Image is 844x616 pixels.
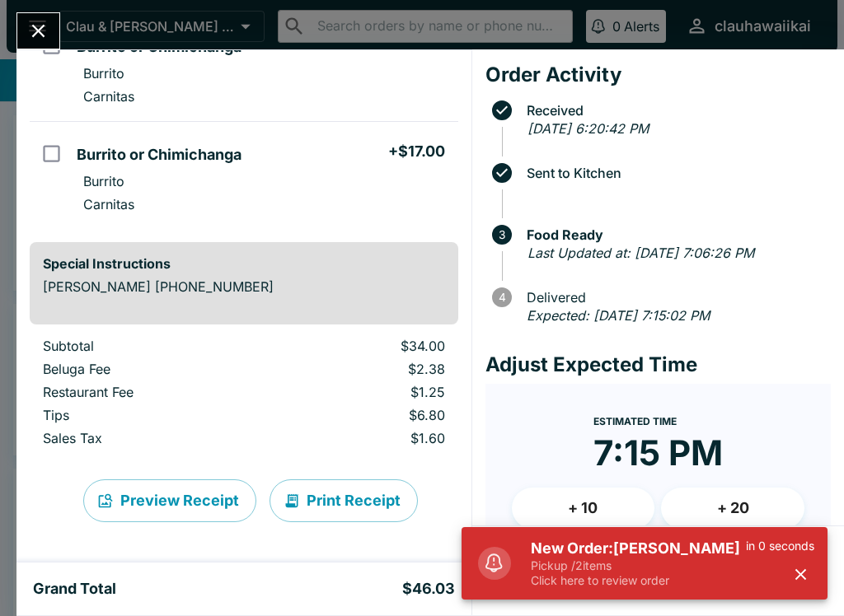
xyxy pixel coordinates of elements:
p: Carnitas [83,88,134,105]
p: Click here to review order [531,573,746,588]
time: 7:15 PM [593,432,723,474]
button: + 20 [661,488,804,529]
h5: Grand Total [33,579,116,599]
p: Pickup / 2 items [531,558,746,573]
span: Delivered [518,290,831,305]
p: $34.00 [284,338,445,354]
text: 3 [499,228,505,241]
p: $6.80 [284,407,445,423]
button: Print Receipt [270,479,418,522]
p: Tips [43,407,258,423]
button: Close [17,13,59,49]
p: Carnitas [83,196,134,212]
em: Last Updated at: [DATE] 7:06:26 PM [527,245,754,261]
p: [PERSON_NAME] [PHONE_NUMBER] [43,278,445,295]
span: Sent to Kitchen [518,166,831,180]
h6: Special Instructions [43,255,445,272]
p: $1.25 [284,384,445,400]
p: Beluga Fee [43,361,258,377]
h5: New Order: [PERSON_NAME] [531,539,746,558]
p: Burrito [83,173,124,189]
button: + 10 [512,488,655,529]
p: Sales Tax [43,430,258,446]
button: Preview Receipt [83,479,256,522]
p: Restaurant Fee [43,384,258,400]
h5: $46.03 [402,579,455,599]
span: Food Ready [518,227,831,242]
span: Received [518,103,831,118]
p: $1.60 [284,430,445,446]
span: Estimated Time [593,415,677,427]
h4: Order Activity [485,63,831,87]
p: Burrito [83,65,124,82]
p: $2.38 [284,361,445,377]
em: [DATE] 6:20:42 PM [527,120,649,137]
p: Subtotal [43,338,258,354]
text: 4 [498,291,505,304]
table: orders table [30,338,458,453]
em: Expected: [DATE] 7:15:02 PM [527,307,710,324]
h5: Burrito or Chimichanga [77,145,241,165]
h4: Adjust Expected Time [485,352,831,377]
h5: + $17.00 [388,142,445,161]
p: in 0 seconds [746,539,814,553]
